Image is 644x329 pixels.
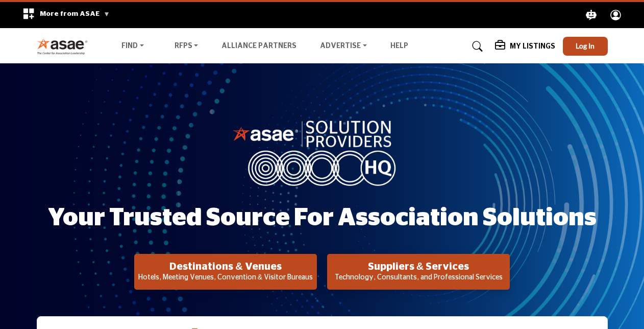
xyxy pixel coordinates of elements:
[462,38,489,55] a: Search
[221,42,296,50] a: Alliance Partners
[330,273,507,283] p: Technology, Consultants, and Professional Services
[114,39,151,54] a: Find
[134,254,317,290] button: Destinations & Venues Hotels, Meeting Venues, Convention & Visitor Bureaus
[48,202,597,234] h1: Your Trusted Source for Association Solutions
[313,39,374,54] a: Advertise
[137,261,314,273] h2: Destinations & Venues
[510,42,555,51] h5: My Listings
[327,254,510,290] button: Suppliers & Services Technology, Consultants, and Professional Services
[330,261,507,273] h2: Suppliers & Services
[167,39,206,54] a: RFPs
[233,118,411,185] img: image
[40,10,110,17] span: More from ASAE
[576,41,595,50] span: Log In
[16,2,116,28] div: More from ASAE
[563,37,608,56] button: Log In
[390,42,408,50] a: Help
[495,40,555,53] div: My Listings
[37,38,93,55] img: Site Logo
[137,273,314,283] p: Hotels, Meeting Venues, Convention & Visitor Bureaus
